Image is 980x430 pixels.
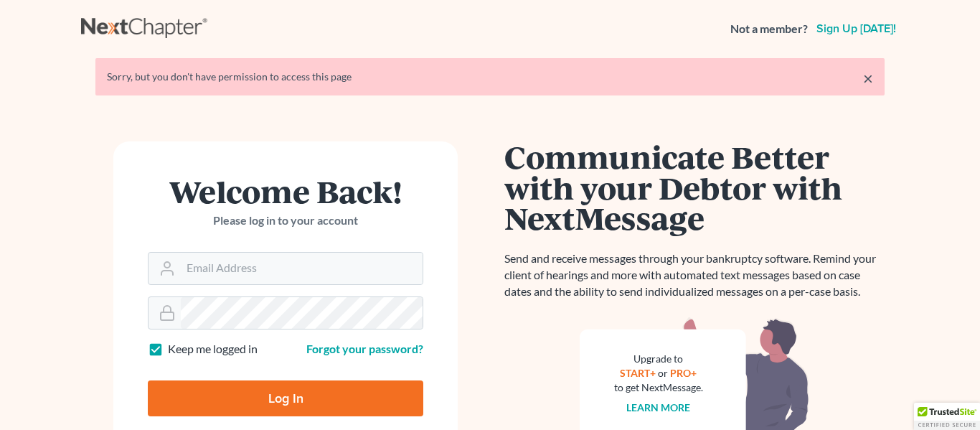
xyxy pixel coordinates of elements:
div: Sorry, but you don't have permission to access this page [107,70,873,84]
h1: Communicate Better with your Debtor with NextMessage [504,141,885,233]
div: TrustedSite Certified [914,403,980,430]
a: Forgot your password? [306,342,423,355]
span: or [659,367,669,379]
input: Log In [148,380,423,416]
p: Please log in to your account [148,212,423,229]
p: Send and receive messages through your bankruptcy software. Remind your client of hearings and mo... [504,251,885,300]
a: Learn more [627,401,691,413]
a: START+ [621,367,656,379]
a: × [863,70,873,87]
a: Sign up [DATE]! [814,23,899,34]
div: Upgrade to [614,352,703,366]
label: Keep me logged in [168,341,258,357]
div: to get NextMessage. [614,380,703,395]
strong: Not a member? [730,21,808,37]
a: PRO+ [671,367,697,379]
h1: Welcome Back! [148,176,423,207]
input: Email Address [181,253,423,284]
